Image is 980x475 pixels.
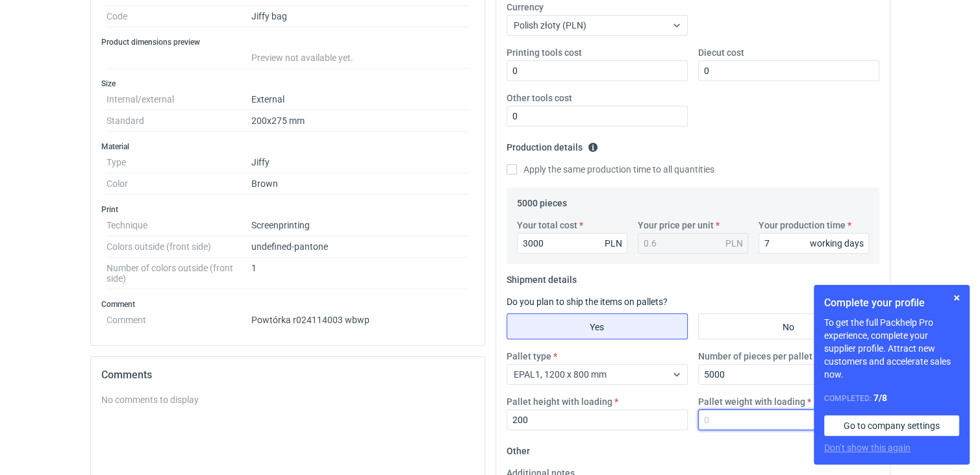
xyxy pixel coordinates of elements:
[517,219,577,232] label: Your total cost
[698,60,879,81] input: 0
[107,258,251,289] dt: Number of colors outside (front side)
[507,350,551,363] label: Pallet type
[507,269,577,285] legend: Shipment details
[101,141,474,152] h3: Material
[698,350,812,363] label: Number of pieces per pallet
[251,89,469,110] dd: External
[698,364,879,385] input: 0
[517,233,627,254] input: 0
[101,79,474,89] h3: Size
[507,163,714,176] label: Apply the same production time to all quantities
[507,60,688,81] input: 0
[107,110,251,132] dt: Standard
[507,91,572,104] label: Other tools cost
[514,20,586,30] span: Polish złoty (PLN)
[605,237,622,250] div: PLN
[698,395,805,408] label: Pallet weight with loading
[107,89,251,110] dt: Internal/external
[507,1,544,14] label: Currency
[824,441,911,454] button: Don’t show this again
[824,316,959,381] p: To get the full Packhelp Pro experience, complete your supplier profile. Attract new customers an...
[698,409,879,430] input: 0
[698,313,879,339] label: No
[824,391,959,405] div: Completed:
[107,6,251,27] dt: Code
[101,204,474,215] h3: Print
[949,290,964,306] button: Skip for now
[251,6,469,27] dd: Jiffy bag
[251,53,353,63] span: Preview not available yet.
[810,237,864,250] div: working days
[507,313,688,339] label: Yes
[638,219,714,232] label: Your price per unit
[507,137,598,152] legend: Production details
[824,415,959,436] a: Go to company settings
[101,393,474,406] div: No comments to display
[507,297,668,307] label: Do you plan to ship the items on pallets?
[101,299,474,310] h3: Comment
[507,409,688,430] input: 0
[698,46,744,59] label: Diecut cost
[725,237,743,250] div: PLN
[507,106,688,127] input: 0
[251,215,469,236] dd: Screenprinting
[517,193,567,208] legend: 5000 pieces
[251,173,469,195] dd: Brown
[514,369,607,380] span: EPAL1, 1200 x 800 mm
[101,37,474,47] h3: Product dimensions preview
[824,295,959,311] h1: Complete your profile
[251,310,469,325] dd: Powtórka r024114003 wbwp
[251,152,469,173] dd: Jiffy
[507,441,530,456] legend: Other
[107,152,251,173] dt: Type
[759,233,869,254] input: 0
[107,310,251,325] dt: Comment
[251,258,469,289] dd: 1
[251,236,469,258] dd: undefined-pantone
[759,219,846,232] label: Your production time
[107,173,251,195] dt: Color
[107,236,251,258] dt: Colors outside (front side)
[107,215,251,236] dt: Technique
[507,46,582,59] label: Printing tools cost
[101,367,474,383] h2: Comments
[251,110,469,132] dd: 200x275 mm
[873,393,887,403] strong: 7 / 8
[507,395,612,408] label: Pallet height with loading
